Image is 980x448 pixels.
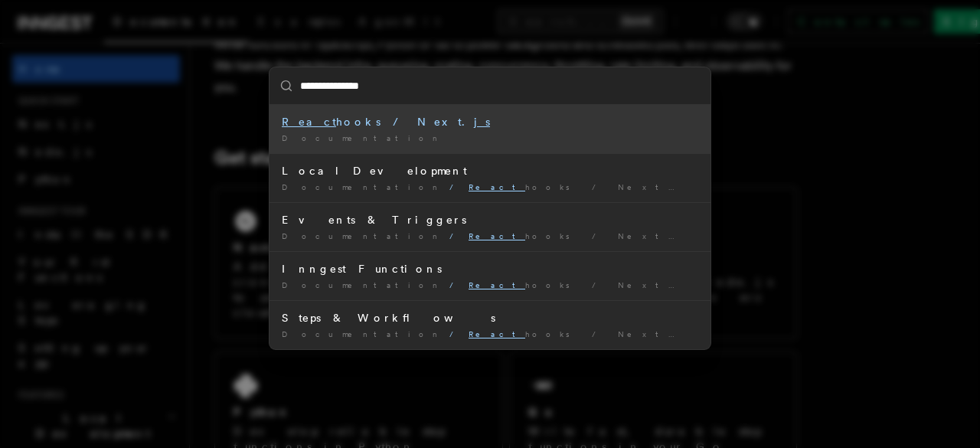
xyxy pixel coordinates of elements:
[469,231,525,240] mark: React
[681,329,707,338] mark: js
[469,280,525,289] mark: React
[469,182,525,191] mark: React
[449,231,462,240] span: /
[469,280,707,289] span: hooks / Next.
[449,182,462,191] span: /
[282,182,443,191] span: Documentation
[282,116,336,128] mark: React
[469,329,525,338] mark: React
[474,116,490,128] mark: js
[681,280,707,289] mark: js
[282,329,443,338] span: Documentation
[681,182,707,191] mark: js
[449,280,462,289] span: /
[469,231,707,240] span: hooks / Next.
[282,133,443,142] span: Documentation
[282,280,443,289] span: Documentation
[681,231,707,240] mark: js
[282,310,698,325] div: Steps & Workflows
[469,329,707,338] span: hooks / Next.
[469,182,707,191] span: hooks / Next.
[449,329,462,338] span: /
[282,231,443,240] span: Documentation
[282,261,698,276] div: Inngest Functions
[282,163,698,178] div: Local Development
[282,114,698,129] div: hooks / Next.
[282,212,698,227] div: Events & Triggers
